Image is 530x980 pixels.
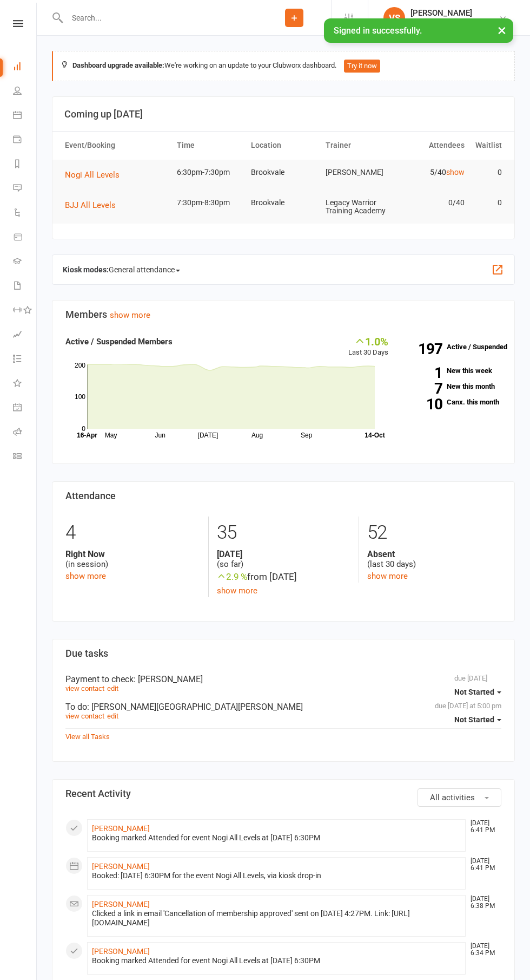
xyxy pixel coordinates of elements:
[367,517,501,549] div: 52
[65,674,501,684] div: Payment to check
[92,862,150,871] a: [PERSON_NAME]
[65,549,200,570] div: (in session)
[65,517,200,549] div: 4
[246,190,321,215] td: Brookvale
[13,55,37,80] a: Dashboard
[63,265,109,274] strong: Kiosk modes:
[60,132,172,159] th: Event/Booking
[65,788,501,799] h3: Recent Activity
[454,688,494,696] span: Not Started
[454,715,494,724] span: Not Started
[65,733,110,741] a: View all Tasks
[344,60,380,73] button: Try it now
[64,109,502,120] h3: Coming up [DATE]
[321,190,395,224] td: Legacy Warrior Training Academy
[405,398,501,406] a: 10Canx. this month
[92,833,461,842] div: Booking marked Attended for event Nogi All Levels at [DATE] 6:30PM
[334,25,422,36] span: Signed in successfully.
[405,397,442,411] strong: 10
[92,900,150,909] a: [PERSON_NAME]
[217,517,351,549] div: 35
[65,170,120,180] span: Nogi All Levels
[92,956,461,965] div: Booking marked Attended for event Nogi All Levels at [DATE] 6:30PM
[172,132,247,159] th: Time
[65,491,501,501] h3: Attendance
[217,549,351,559] strong: [DATE]
[172,160,247,185] td: 6:30pm-7:30pm
[13,396,37,421] a: General attendance kiosk mode
[395,132,469,159] th: Attendees
[13,226,37,250] a: Product Sales
[492,18,512,42] button: ×
[87,702,303,712] span: : [PERSON_NAME][GEOGRAPHIC_DATA][PERSON_NAME]
[383,7,405,29] div: VS
[64,10,257,25] input: Search...
[430,793,475,802] span: All activities
[321,132,395,159] th: Trainer
[217,570,351,584] div: from [DATE]
[52,51,515,81] div: We're working on an update to your Clubworx dashboard.
[395,190,469,215] td: 0/40
[418,788,501,807] button: All activities
[405,367,501,374] a: 1New this week
[399,335,509,358] a: 197Active / Suspended
[109,261,180,278] span: General attendance
[13,104,37,128] a: Calendar
[321,160,395,185] td: [PERSON_NAME]
[107,684,118,692] a: edit
[446,168,465,177] a: show
[13,128,37,153] a: Payments
[367,549,501,559] strong: Absent
[217,571,247,582] span: 2.9 %
[405,365,442,380] strong: 1
[405,383,501,390] a: 7New this month
[465,820,501,834] time: [DATE] 6:41 PM
[246,160,321,185] td: Brookvale
[469,132,507,159] th: Waitlist
[246,132,321,159] th: Location
[465,896,501,910] time: [DATE] 6:38 PM
[92,947,150,956] a: [PERSON_NAME]
[13,80,37,104] a: People
[172,190,247,215] td: 7:30pm-8:30pm
[134,674,203,684] span: : [PERSON_NAME]
[405,342,442,356] strong: 197
[410,18,472,28] div: Legacy WTA
[65,712,104,720] a: view contact
[217,586,257,596] a: show more
[65,684,104,692] a: view contact
[65,549,200,559] strong: Right Now
[65,648,501,659] h3: Due tasks
[454,710,501,729] button: Not Started
[110,310,150,320] a: show more
[348,335,388,347] div: 1.0%
[72,61,164,69] strong: Dashboard upgrade available:
[65,168,127,181] button: Nogi All Levels
[465,943,501,957] time: [DATE] 6:34 PM
[367,571,408,581] a: show more
[65,702,501,712] div: To do
[107,712,118,720] a: edit
[13,421,37,445] a: Roll call kiosk mode
[465,858,501,872] time: [DATE] 6:41 PM
[65,200,116,210] span: BJJ All Levels
[13,445,37,469] a: Class kiosk mode
[469,160,507,185] td: 0
[469,190,507,215] td: 0
[92,909,461,927] div: Clicked a link in email 'Cancellation of membership approved' sent on [DATE] 4:27PM. Link: [URL][...
[217,549,351,570] div: (so far)
[410,8,472,18] div: [PERSON_NAME]
[92,824,150,833] a: [PERSON_NAME]
[92,871,461,880] div: Booked: [DATE] 6:30PM for the event Nogi All Levels, via kiosk drop-in
[13,323,37,348] a: Assessments
[65,199,123,212] button: BJJ All Levels
[65,337,173,347] strong: Active / Suspended Members
[348,335,388,358] div: Last 30 Days
[65,571,106,581] a: show more
[65,309,501,320] h3: Members
[454,682,501,702] button: Not Started
[405,381,442,396] strong: 7
[13,372,37,396] a: What's New
[367,549,501,570] div: (last 30 days)
[395,160,469,185] td: 5/40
